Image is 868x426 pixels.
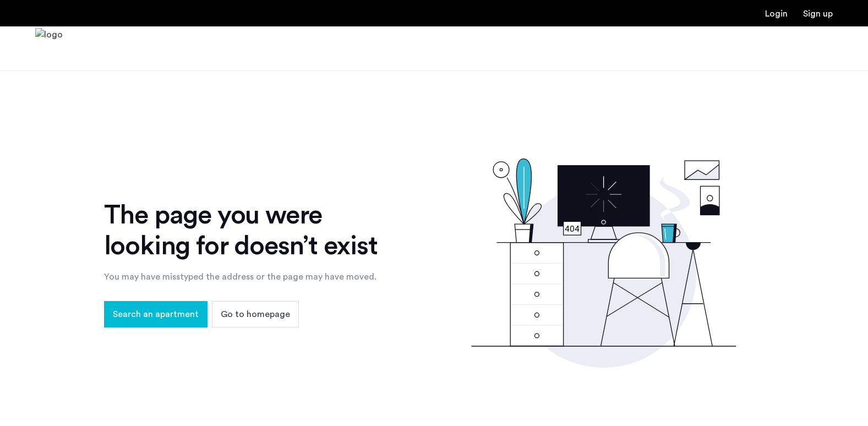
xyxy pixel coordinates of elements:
[221,308,290,321] span: Go to homepage
[765,9,788,18] a: Login
[35,28,63,69] a: Cazamio Logo
[104,200,397,261] div: The page you were looking for doesn’t exist
[803,9,833,18] a: Registration
[104,301,208,327] button: button
[35,28,63,69] img: logo
[113,308,199,321] span: Search an apartment
[104,270,397,283] div: You may have misstyped the address or the page may have moved.
[212,301,299,327] button: button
